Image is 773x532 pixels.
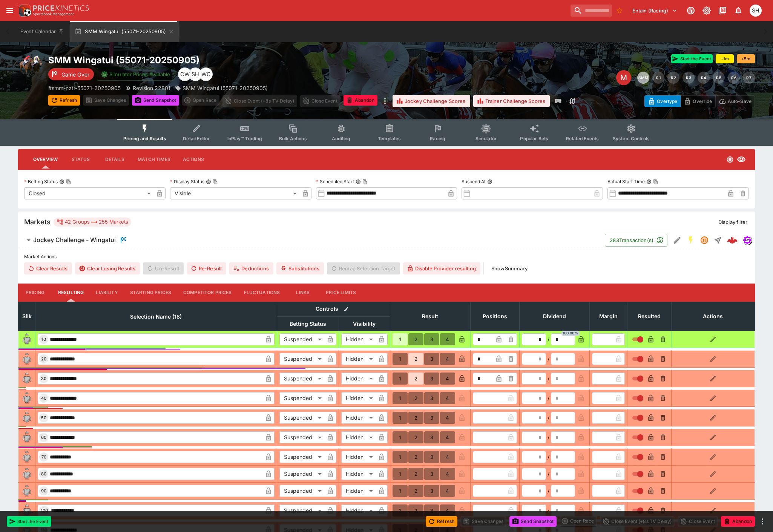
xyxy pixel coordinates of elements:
img: logo-cerberus--red.svg [727,235,738,245]
button: SMM [637,72,649,84]
button: Pricing [18,284,52,302]
span: Auditing [332,136,350,141]
button: R2 [667,72,679,84]
span: Mark an event as closed and abandoned. [344,96,377,104]
button: +1m [716,54,734,63]
div: Hidden [341,451,376,463]
button: open drawer [3,4,17,17]
button: 1 [393,468,408,480]
p: Auto-Save [728,97,752,105]
span: 70 [40,454,48,460]
h5: Markets [24,218,51,226]
button: Jockey Challenge Scores [393,95,470,107]
img: blank-silk.png [21,431,33,443]
button: Match Times [132,150,176,169]
div: / [548,507,549,515]
button: 4 [440,333,455,345]
button: Overview [27,150,64,169]
div: Hidden [341,392,376,404]
span: 50 [40,415,48,420]
button: +5m [737,54,755,63]
div: / [548,414,549,422]
div: Hidden [341,468,376,480]
button: more [380,95,390,107]
button: 1 [393,451,408,463]
button: 2 [408,373,423,385]
button: Display filter [714,216,752,228]
button: 3 [424,353,439,365]
button: Copy To Clipboard [66,179,71,184]
img: blank-silk.png [21,451,33,463]
button: 4 [440,451,455,463]
button: 3 [424,468,439,480]
span: 10 [40,337,48,342]
button: 1 [393,392,408,404]
img: blank-silk.png [21,392,33,404]
button: more [758,517,767,526]
span: 30 [40,376,48,381]
div: Hidden [341,373,376,385]
div: Closed [24,187,153,199]
button: Trainer Challenge Scores [473,95,550,107]
p: Override [693,97,712,105]
div: Hidden [341,504,376,517]
button: Disable Provider resulting [403,262,480,274]
div: 34af66da-03d3-4268-be57-3fbfed0ca865 [727,235,738,245]
div: Suspended [279,504,324,517]
button: Bulk edit [341,304,351,314]
p: Game Over [61,71,89,78]
div: / [548,470,549,478]
button: Send Snapshot [132,95,179,106]
span: 100 [39,508,49,513]
span: Un-Result [143,262,183,274]
p: Revision 22801 [133,84,170,92]
button: R5 [713,72,725,84]
div: Suspended [279,392,324,404]
button: ShowSummary [487,262,532,274]
button: Simulator Prices Available [97,68,175,81]
button: 4 [440,353,455,365]
button: Deductions [229,262,273,274]
button: 2 [408,504,423,517]
div: Clint Wallis [178,67,192,81]
button: SMM Wingatui (55071-20250905) [70,21,179,42]
div: / [548,394,549,402]
button: 1 [393,373,408,385]
button: Copy To Clipboard [213,179,218,184]
svg: Closed [726,156,734,163]
div: simulator [743,236,752,245]
button: 4 [440,468,455,480]
button: 3 [424,431,439,443]
img: blank-silk.png [21,373,33,385]
p: Display Status [170,178,204,185]
span: Simulator [475,136,497,141]
button: Actions [176,150,210,169]
button: 2 [408,431,423,443]
button: Overtype [644,95,681,107]
button: Liability [90,284,124,302]
button: 283Transaction(s) [605,234,667,247]
img: Sportsbook Management [33,12,74,16]
button: Suspend At [487,179,492,184]
button: Edit Detail [670,233,684,247]
p: Copy To Clipboard [48,84,121,92]
div: / [548,434,549,442]
span: 20 [40,356,48,362]
button: Auto-Save [715,95,755,107]
img: blank-silk.png [21,333,33,345]
span: 40 [40,396,48,401]
th: Controls [277,302,390,316]
span: Pricing and Results [123,136,166,141]
span: 90 [40,488,48,494]
span: InPlay™ Trading [227,136,262,141]
p: SMM Wingatui (55071-20250905) [183,84,268,92]
button: 2 [408,468,423,480]
button: Scheduled StartCopy To Clipboard [356,179,361,184]
svg: Visible [737,155,746,164]
button: 4 [440,431,455,443]
div: Hidden [341,353,376,365]
button: Abandon [721,516,755,527]
button: Abandon [344,95,377,106]
a: 34af66da-03d3-4268-be57-3fbfed0ca865 [725,233,740,248]
div: SMM Wingatui (55071-20250905) [175,84,268,92]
